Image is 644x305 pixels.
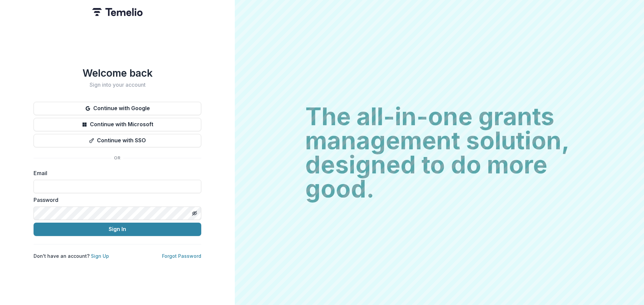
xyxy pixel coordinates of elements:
h2: Sign into your account [34,82,201,88]
h1: Welcome back [34,67,201,79]
a: Forgot Password [162,253,201,259]
button: Continue with SSO [34,134,201,147]
p: Don't have an account? [34,252,109,259]
button: Toggle password visibility [189,208,200,219]
img: Temelio [92,8,143,16]
button: Sign In [34,223,201,236]
button: Continue with Microsoft [34,118,201,131]
button: Continue with Google [34,102,201,115]
a: Sign Up [91,253,109,259]
label: Email [34,169,197,177]
label: Password [34,196,197,204]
